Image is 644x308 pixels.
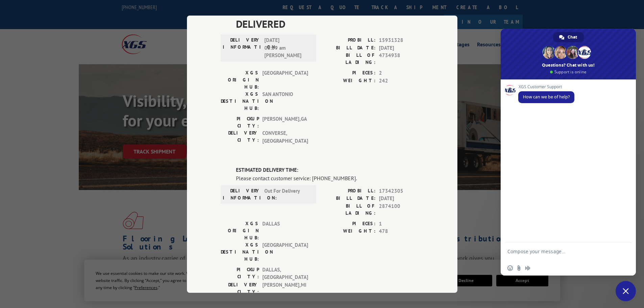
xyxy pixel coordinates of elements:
span: [GEOGRAPHIC_DATA] [262,69,308,91]
label: DELIVERY INFORMATION: [223,187,261,201]
label: XGS ORIGIN HUB: [221,69,259,91]
label: PICKUP CITY: [221,115,259,129]
span: [GEOGRAPHIC_DATA] [262,241,308,262]
span: 4734938 [379,52,424,66]
label: PROBILL: [322,187,376,195]
label: BILL OF LADING: [322,52,376,66]
span: Chat [568,32,577,42]
span: CONVERSE , [GEOGRAPHIC_DATA] [262,129,308,145]
label: XGS DESTINATION HUB: [221,91,259,112]
span: DALLAS [262,220,308,241]
span: 1 [379,220,424,228]
label: ESTIMATED DELIVERY TIME: [236,166,424,174]
label: DELIVERY INFORMATION: [223,37,261,60]
span: 2874100 [379,202,424,216]
div: Please contact customer service: [PHONE_NUMBER]. [236,174,424,182]
span: [PERSON_NAME] , MI [262,281,308,295]
label: PICKUP CITY: [221,266,259,281]
span: [DATE] [379,44,424,52]
label: PROBILL: [322,37,376,44]
label: PIECES: [322,69,376,77]
span: Send a file [516,265,522,271]
label: WEIGHT: [322,77,376,85]
label: DELIVERY CITY: [221,281,259,295]
span: Audio message [525,265,530,271]
span: 17342305 [379,187,424,195]
span: 15931328 [379,37,424,44]
textarea: Compose your message... [507,248,614,261]
span: Insert an emoji [507,265,513,271]
label: DELIVERY CITY: [221,129,259,145]
div: Chat [553,32,584,42]
span: XGS Customer Support [518,85,574,89]
span: DALLAS , [GEOGRAPHIC_DATA] [262,266,308,281]
span: Out For Delivery [264,187,310,201]
label: WEIGHT: [322,228,376,235]
span: 478 [379,228,424,235]
label: BILL DATE: [322,195,376,203]
div: Close chat [616,281,636,301]
label: PIECES: [322,220,376,228]
span: 242 [379,77,424,85]
span: DELIVERED [236,16,424,31]
span: 2 [379,69,424,77]
span: How can we be of help? [523,94,570,100]
span: [DATE] [379,195,424,203]
span: [DATE] 08:59 am [PERSON_NAME] [264,37,310,60]
label: XGS DESTINATION HUB: [221,241,259,262]
span: SAN ANTONIO [262,91,308,112]
label: XGS ORIGIN HUB: [221,220,259,241]
label: BILL OF LADING: [322,202,376,216]
span: [PERSON_NAME] , GA [262,115,308,129]
label: BILL DATE: [322,44,376,52]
